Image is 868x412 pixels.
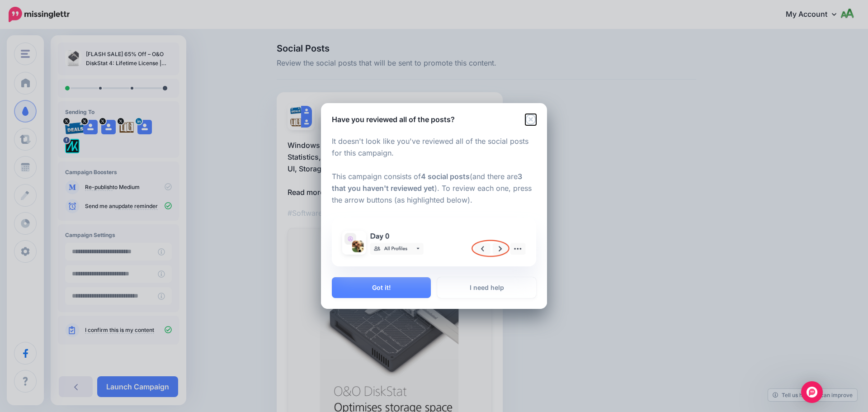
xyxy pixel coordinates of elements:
b: 3 that you haven't reviewed yet [332,172,522,193]
p: It doesn't look like you've reviewed all of the social posts for this campaign. This campaign con... [332,136,536,218]
button: Close [525,114,536,125]
b: 4 social posts [421,172,470,181]
h5: Have you reviewed all of the posts? [332,114,455,125]
a: I need help [437,277,536,298]
img: campaign-review-cycle-through-posts.png [337,223,531,261]
button: Got it! [332,277,431,298]
div: Open Intercom Messenger [801,381,823,403]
